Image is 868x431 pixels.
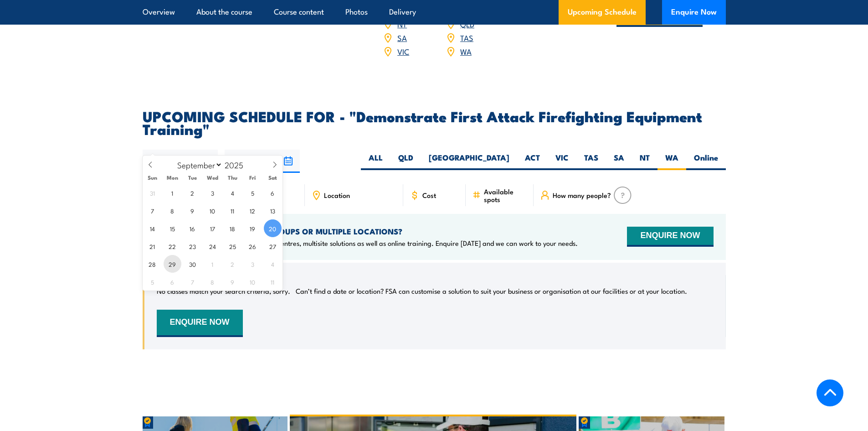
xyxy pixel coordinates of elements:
span: Tue [182,175,202,181]
span: September 7, 2025 [144,202,161,219]
span: September 30, 2025 [184,255,201,273]
span: September 9, 2025 [184,202,201,219]
span: Cost [422,191,436,199]
span: September 12, 2025 [244,202,262,219]
span: October 7, 2025 [184,273,201,291]
label: Online [686,152,726,170]
span: October 1, 2025 [204,255,221,273]
span: Wed [202,175,222,181]
h4: NEED TRAINING FOR LARGER GROUPS OR MULTIPLE LOCATIONS? [157,226,578,236]
span: Fri [242,175,262,181]
span: September 6, 2025 [264,184,282,202]
span: September 27, 2025 [264,237,282,255]
span: October 9, 2025 [224,273,241,291]
span: September 18, 2025 [224,219,241,237]
label: QLD [390,152,421,170]
select: Month [173,159,222,171]
span: September 13, 2025 [264,202,282,219]
span: September 2, 2025 [184,184,201,202]
label: VIC [548,152,576,170]
span: Thu [222,175,242,181]
span: September 22, 2025 [164,237,181,255]
span: September 3, 2025 [204,184,221,202]
span: October 10, 2025 [244,273,262,291]
a: NT [397,18,407,29]
span: September 20, 2025 [264,219,282,237]
span: September 17, 2025 [204,219,221,237]
label: [GEOGRAPHIC_DATA] [421,152,517,170]
input: Year [222,159,252,170]
span: September 21, 2025 [144,237,161,255]
input: To date [225,150,300,173]
a: VIC [397,46,409,57]
span: September 28, 2025 [144,255,161,273]
span: October 8, 2025 [204,273,221,291]
span: October 3, 2025 [244,255,262,273]
span: Sat [262,175,282,181]
a: SA [397,32,407,43]
span: September 8, 2025 [164,202,181,219]
a: QLD [460,18,474,29]
span: October 4, 2025 [264,255,282,273]
span: Sun [143,175,163,181]
a: TAS [460,32,473,43]
span: October 2, 2025 [224,255,241,273]
label: ACT [517,152,548,170]
span: Available spots [484,187,527,203]
span: September 11, 2025 [224,202,241,219]
span: September 1, 2025 [164,184,181,202]
span: September 15, 2025 [164,219,181,237]
span: September 26, 2025 [244,237,262,255]
span: September 19, 2025 [244,219,262,237]
a: WA [460,46,472,57]
span: Location [324,191,350,199]
span: September 29, 2025 [164,255,181,273]
h2: UPCOMING SCHEDULE FOR - "Demonstrate First Attack Firefighting Equipment Training" [143,109,726,135]
span: September 16, 2025 [184,219,201,237]
span: October 11, 2025 [264,273,282,291]
span: Mon [162,175,182,181]
label: SA [606,152,632,170]
span: August 31, 2025 [144,184,161,202]
span: September 4, 2025 [224,184,241,202]
span: September 24, 2025 [204,237,221,255]
button: ENQUIRE NOW [627,227,713,247]
span: October 5, 2025 [144,273,161,291]
span: September 10, 2025 [204,202,221,219]
span: September 23, 2025 [184,237,201,255]
label: NT [632,152,657,170]
p: We offer onsite training, training at our centres, multisite solutions as well as online training... [157,239,578,248]
p: Can’t find a date or location? FSA can customise a solution to suit your business or organisation... [296,286,687,296]
span: September 5, 2025 [244,184,262,202]
span: September 14, 2025 [144,219,161,237]
label: WA [657,152,686,170]
p: No classes match your search criteria, sorry. [157,286,290,296]
button: ENQUIRE NOW [157,310,243,337]
span: September 25, 2025 [224,237,241,255]
label: TAS [576,152,606,170]
span: How many people? [553,191,611,199]
span: October 6, 2025 [164,273,181,291]
input: From date [143,150,218,173]
label: ALL [361,152,390,170]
